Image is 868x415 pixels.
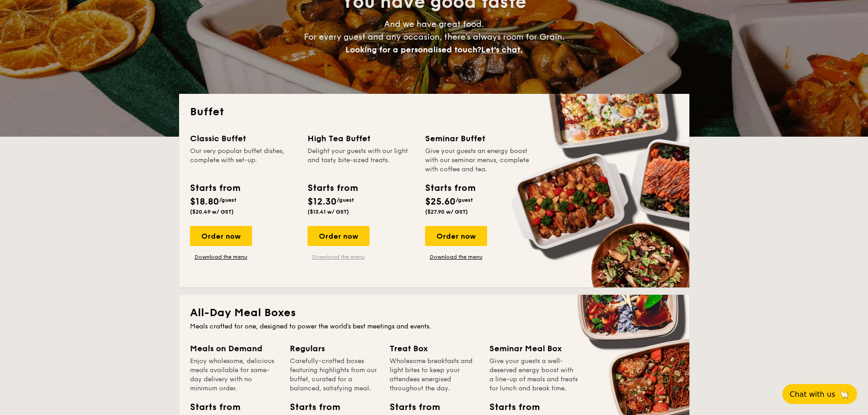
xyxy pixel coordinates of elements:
[337,197,354,203] span: /guest
[219,197,236,203] span: /guest
[290,357,379,393] div: Carefully-crafted boxes featuring highlights from our buffet, curated for a balanced, satisfying ...
[190,105,678,119] h2: Buffet
[481,45,523,55] span: Let's chat.
[489,357,578,393] div: Give your guests a well-deserved energy boost with a line-up of meals and treats for lunch and br...
[790,390,835,399] span: Chat with us
[190,181,240,195] div: Starts from
[839,389,850,400] span: 🦙
[190,147,297,174] div: Our very popular buffet dishes, complete with set-up.
[308,209,349,215] span: ($13.41 w/ GST)
[190,306,678,320] h2: All-Day Meal Boxes
[390,357,478,393] div: Wholesome breakfasts and light bites to keep your attendees energised throughout the day.
[190,342,279,355] div: Meals on Demand
[425,132,532,145] div: Seminar Buffet
[345,45,481,55] span: Looking for a personalised touch?
[425,196,456,207] span: $25.60
[308,253,370,261] a: Download the menu
[190,132,297,145] div: Classic Buffet
[425,209,468,215] span: ($27.90 w/ GST)
[308,181,357,195] div: Starts from
[308,132,414,145] div: High Tea Buffet
[190,226,252,246] div: Order now
[456,197,473,203] span: /guest
[390,400,431,414] div: Starts from
[190,322,678,331] div: Meals crafted for one, designed to power the world's best meetings and events.
[190,357,279,393] div: Enjoy wholesome, delicious meals available for same-day delivery with no minimum order.
[782,384,857,404] button: Chat with us🦙
[390,342,478,355] div: Treat Box
[190,400,231,414] div: Starts from
[304,19,565,55] span: And we have great food. For every guest and any occasion, there’s always room for Grain.
[489,342,578,355] div: Seminar Meal Box
[190,209,234,215] span: ($20.49 w/ GST)
[308,226,370,246] div: Order now
[308,147,414,174] div: Delight your guests with our light and tasty bite-sized treats.
[425,253,487,261] a: Download the menu
[425,147,532,174] div: Give your guests an energy boost with our seminar menus, complete with coffee and tea.
[425,181,475,195] div: Starts from
[190,196,219,207] span: $18.80
[290,342,379,355] div: Regulars
[489,400,530,414] div: Starts from
[190,253,252,261] a: Download the menu
[308,196,337,207] span: $12.30
[425,226,487,246] div: Order now
[290,400,331,414] div: Starts from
